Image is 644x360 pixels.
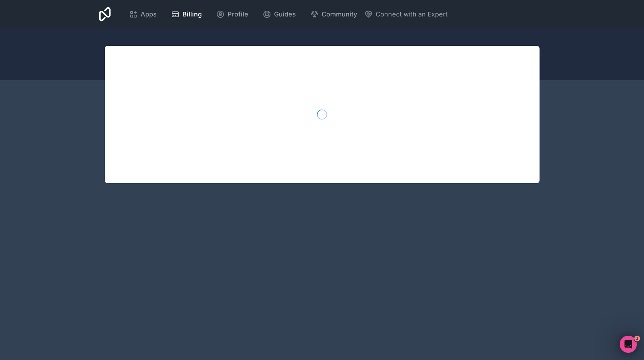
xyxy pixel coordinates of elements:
[228,9,248,19] span: Profile
[304,6,363,22] a: Community
[620,336,637,353] iframe: Intercom live chat
[210,6,254,22] a: Profile
[123,6,162,22] a: Apps
[364,9,448,19] button: Connect with an Expert
[165,6,208,22] a: Billing
[376,9,448,19] span: Connect with an Expert
[634,336,640,341] span: 3
[182,9,202,19] span: Billing
[257,6,302,22] a: Guides
[141,9,157,19] span: Apps
[322,9,357,19] span: Community
[274,9,296,19] span: Guides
